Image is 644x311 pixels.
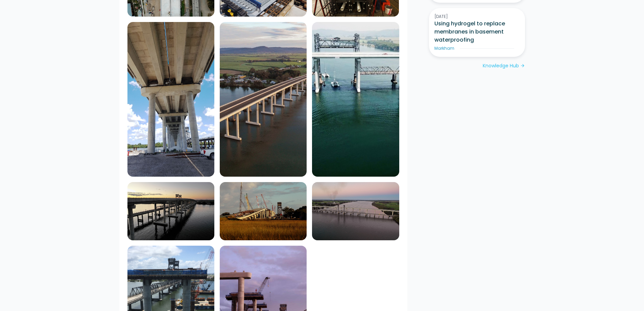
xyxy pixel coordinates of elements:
div: Markham [434,45,454,51]
div: arrow_forward [520,63,525,69]
h3: Using hydrogel to replace membranes in basement waterproofing [434,20,520,44]
div: [DATE] [434,14,520,20]
a: [DATE]Using hydrogel to replace membranes in basement waterproofingMarkham [429,8,525,57]
div: Knowledge Hub [483,62,519,69]
a: Knowledge Hubarrow_forward [483,62,525,69]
